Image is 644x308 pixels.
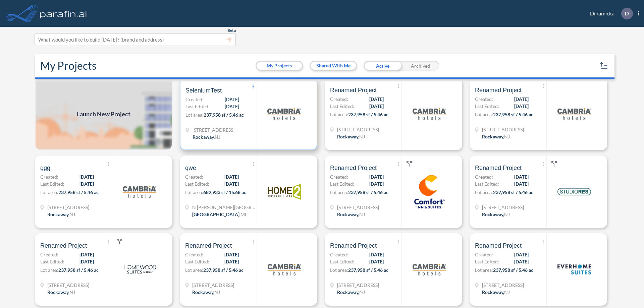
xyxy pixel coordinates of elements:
span: Last Edited: [40,258,64,265]
span: 237,958 sf / 5.46 ac [203,267,244,273]
p: D [625,10,629,16]
span: ggg [40,164,50,172]
img: logo [413,253,446,286]
span: Rockaway , [482,289,504,295]
span: Rockaway , [47,289,69,295]
span: Last Edited: [330,103,354,110]
span: MI [240,211,246,217]
span: Created: [185,96,204,103]
span: NJ [504,211,510,217]
span: Last Edited: [475,103,499,110]
span: Created: [330,96,348,103]
span: Created: [185,251,203,258]
span: 682,933 sf / 15.68 ac [203,189,246,195]
span: Rockaway , [337,289,359,295]
span: Lot area: [40,267,58,273]
span: [DATE] [224,251,239,258]
span: [DATE] [369,180,384,187]
span: Lot area: [40,189,58,195]
img: logo [413,97,446,131]
span: 321 Mt Hope Ave [47,282,89,289]
span: [DATE] [369,96,384,103]
span: Rockaway , [337,134,359,139]
span: Last Edited: [185,103,210,110]
span: [DATE] [224,258,239,265]
span: Lot area: [330,112,348,117]
div: Archived [401,61,439,71]
span: 321 Mt Hope Ave [482,126,524,133]
span: NJ [359,211,365,217]
span: [DATE] [225,96,239,103]
span: Renamed Project [330,164,377,172]
span: Renamed Project [330,242,377,250]
span: 321 Mt Hope Ave [192,282,234,289]
span: Last Edited: [475,180,499,187]
span: 237,958 sf / 5.46 ac [204,112,244,118]
span: Rockaway , [482,134,504,139]
span: Created: [185,173,203,180]
span: SeleniumTest [185,86,222,95]
span: Renamed Project [475,86,522,94]
div: Grand Rapids, MI [192,211,246,218]
span: Rockaway , [47,211,69,217]
span: Renamed Project [330,86,377,94]
span: N Wyndham Hill Dr NE [192,204,256,211]
span: [DATE] [514,173,529,180]
img: logo [557,253,591,286]
span: Lot area: [475,267,493,273]
span: 321 Mt Hope Ave [193,126,234,133]
span: Last Edited: [40,180,64,187]
div: Dinamicka [580,8,639,19]
img: logo [267,97,301,131]
span: [DATE] [224,180,239,187]
div: Rockaway, NJ [482,133,510,140]
img: logo [557,175,591,208]
span: 237,958 sf / 5.46 ac [493,189,533,195]
span: 321 Mt Hope Ave [482,204,524,211]
span: [DATE] [224,173,239,180]
div: Rockaway, NJ [337,133,365,140]
img: logo [123,253,156,286]
span: NJ [214,289,220,295]
span: 321 Mt Hope Ave [47,204,89,211]
span: Last Edited: [185,180,209,187]
span: Last Edited: [475,258,499,265]
span: [DATE] [514,180,529,187]
span: NJ [215,134,220,140]
span: Created: [475,251,493,258]
img: logo [123,175,156,208]
span: [DATE] [514,103,529,110]
span: Created: [475,96,493,103]
span: [DATE] [514,251,529,258]
span: 237,958 sf / 5.46 ac [58,267,99,273]
span: Last Edited: [330,258,354,265]
img: logo [39,7,88,20]
span: Lot area: [185,267,203,273]
button: Shared With Me [311,62,356,70]
div: Active [364,61,401,71]
span: [DATE] [225,103,239,110]
img: logo [557,97,591,131]
span: 237,958 sf / 5.46 ac [348,112,388,117]
span: 321 Mt Hope Ave [337,126,379,133]
span: 237,958 sf / 5.46 ac [493,267,533,273]
span: Created: [330,251,348,258]
span: Created: [475,173,493,180]
span: 321 Mt Hope Ave [337,204,379,211]
div: Rockaway, NJ [337,211,365,218]
span: Lot area: [475,112,493,117]
img: logo [268,253,301,286]
span: Created: [40,173,58,180]
span: 237,958 sf / 5.46 ac [348,189,388,195]
div: Rockaway, NJ [482,289,510,296]
div: Rockaway, NJ [337,289,365,296]
span: 321 Mt Hope Ave [482,282,524,289]
a: Launch New Project [35,78,172,150]
span: [DATE] [369,251,384,258]
span: 321 Mt Hope Ave [337,282,379,289]
span: [DATE] [79,251,94,258]
span: Renamed Project [475,164,522,172]
span: Lot area: [475,189,493,195]
span: [DATE] [79,180,94,187]
div: Rockaway, NJ [193,133,220,140]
